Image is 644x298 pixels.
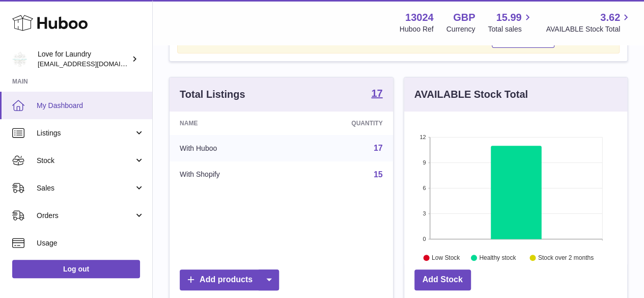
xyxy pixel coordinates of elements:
span: Sales [37,183,134,193]
strong: 13024 [405,11,434,24]
span: Listings [37,128,134,138]
td: With Shopify [170,161,290,188]
text: Stock over 2 months [538,254,593,261]
a: Add products [180,269,279,290]
span: My Dashboard [37,101,145,111]
a: 15 [374,170,383,179]
a: 15.99 Total sales [488,11,533,34]
a: Add Stock [414,269,471,290]
th: Name [170,112,290,135]
h3: AVAILABLE Stock Total [414,88,528,101]
text: Healthy stock [479,254,516,261]
th: Quantity [290,112,393,135]
span: Total sales [488,24,533,34]
span: 3.62 [600,11,620,24]
div: Currency [446,24,475,34]
a: 3.62 AVAILABLE Stock Total [546,11,632,34]
a: 17 [374,144,383,152]
span: Orders [37,211,134,221]
text: 3 [423,210,426,216]
div: Love for Laundry [38,49,129,69]
a: Log out [12,260,140,278]
text: 0 [423,236,426,242]
div: Huboo Ref [400,24,434,34]
span: 15.99 [496,11,521,24]
text: 6 [423,185,426,191]
text: 12 [419,134,426,140]
img: internalAdmin-13024@internal.huboo.com [12,51,27,67]
text: 9 [423,159,426,166]
span: Stock [37,156,134,166]
span: AVAILABLE Stock Total [546,24,632,34]
text: Low Stock [431,254,460,261]
strong: 17 [371,88,382,98]
span: Usage [37,238,145,248]
strong: GBP [453,11,475,24]
h3: Total Listings [180,88,245,101]
td: With Huboo [170,135,290,161]
a: 17 [371,88,382,100]
span: [EMAIL_ADDRESS][DOMAIN_NAME] [38,60,150,68]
